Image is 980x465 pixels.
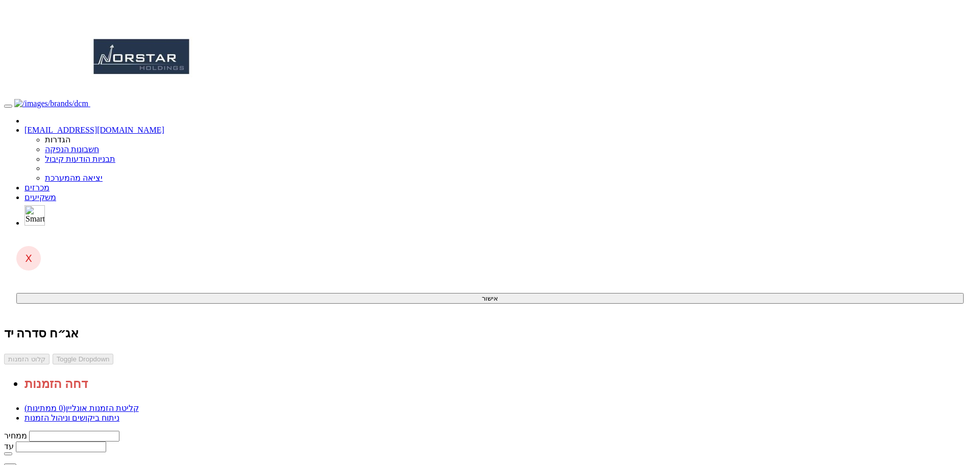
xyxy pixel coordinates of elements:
[45,145,99,154] a: חשבונות הנפקה
[24,126,164,134] a: [EMAIL_ADDRESS][DOMAIN_NAME]
[16,293,964,304] button: אישור
[45,135,976,144] li: הגדרות
[14,99,88,108] img: /images/brands/dcm
[4,354,50,364] button: קלוט הזמנות
[24,205,45,226] img: SmartBull Logo
[24,377,88,390] a: דחה הזמנות
[24,404,66,412] span: (0 ממתינות)
[24,183,50,192] a: מכרזים
[25,252,32,264] span: X
[4,442,14,451] label: עד
[4,326,976,340] div: נורסטאר החזקות אינק - אג״ח (סדרה יד) - הנפקה לציבור
[24,193,56,202] a: משקיעים
[53,354,114,364] button: Toggle Dropdown
[24,413,119,422] a: ניתוח ביקושים וניהול הזמנות
[45,155,115,163] a: תבניות הודעות קיבול
[4,431,27,440] label: ממחיר
[90,4,192,106] img: Auction Logo
[24,404,139,412] a: קליטת הזמנות אונליין(0 ממתינות)
[57,355,110,363] span: Toggle Dropdown
[45,174,103,182] a: יציאה מהמערכת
